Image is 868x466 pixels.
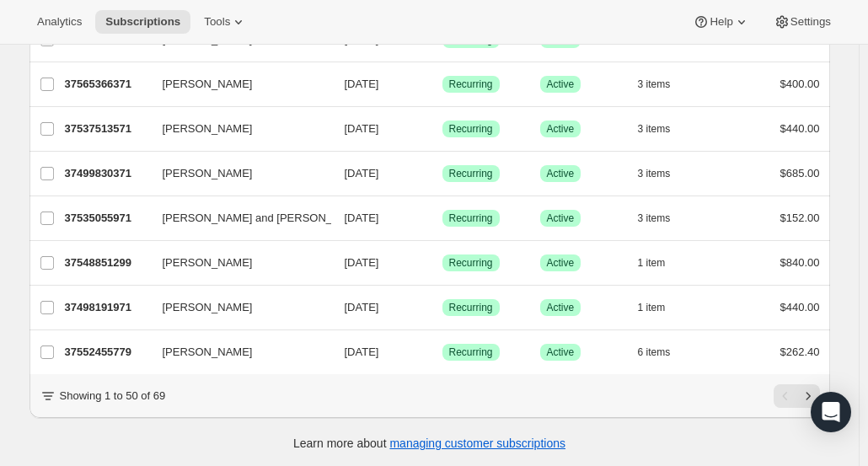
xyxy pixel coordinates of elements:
p: 37535055971 [65,210,149,227]
span: [DATE] [345,301,379,313]
button: [PERSON_NAME] [153,339,321,366]
span: 1 item [638,256,666,270]
span: $152.00 [780,212,820,224]
span: 3 items [638,167,671,180]
span: Active [547,301,575,314]
button: [PERSON_NAME] [153,160,321,187]
button: Settings [764,10,841,34]
span: [PERSON_NAME] and [PERSON_NAME] [163,210,367,227]
div: 37552455779[PERSON_NAME][DATE]SuccessRecurringSuccessActive6 items$262.40 [65,340,820,364]
div: 37537513571[PERSON_NAME][DATE]SuccessRecurringSuccessActive3 items$440.00 [65,117,820,141]
div: Open Intercom Messenger [811,392,851,432]
p: 37548851299 [65,254,149,271]
span: Recurring [449,212,493,225]
button: 3 items [638,117,689,141]
span: Tools [204,15,230,29]
span: 6 items [638,345,671,359]
button: [PERSON_NAME] [153,115,321,142]
button: 3 items [638,162,689,185]
span: Recurring [449,256,493,270]
button: Analytics [27,10,92,34]
div: 37498191971[PERSON_NAME][DATE]SuccessRecurringSuccessActive1 item$440.00 [65,296,820,319]
span: [DATE] [345,256,379,269]
span: $262.40 [780,345,820,358]
p: 37498191971 [65,299,149,316]
button: 6 items [638,340,689,364]
span: [PERSON_NAME] [163,254,253,271]
button: [PERSON_NAME] [153,294,321,321]
div: 37548851299[PERSON_NAME][DATE]SuccessRecurringSuccessActive1 item$840.00 [65,251,820,275]
span: Settings [790,15,831,29]
button: [PERSON_NAME] [153,249,321,276]
span: Active [547,122,575,136]
span: [DATE] [345,122,379,135]
p: 37565366371 [65,76,149,93]
button: Tools [194,10,257,34]
span: Recurring [449,301,493,314]
nav: Pagination [774,384,820,408]
div: 37499830371[PERSON_NAME][DATE]SuccessRecurringSuccessActive3 items$685.00 [65,162,820,185]
span: Recurring [449,345,493,359]
p: 37552455779 [65,344,149,361]
span: Analytics [37,15,82,29]
div: 37565366371[PERSON_NAME][DATE]SuccessRecurringSuccessActive3 items$400.00 [65,72,820,96]
button: 1 item [638,296,684,319]
button: 3 items [638,206,689,230]
span: Active [547,212,575,225]
p: 37499830371 [65,165,149,182]
span: 3 items [638,212,671,225]
span: [PERSON_NAME] [163,76,253,93]
span: [DATE] [345,212,379,224]
button: 3 items [638,72,689,96]
button: Help [683,10,759,34]
span: $440.00 [780,122,820,135]
span: 3 items [638,78,671,91]
span: [DATE] [345,345,379,358]
span: [DATE] [345,167,379,179]
a: managing customer subscriptions [389,437,565,450]
span: Subscriptions [105,15,180,29]
span: Active [547,167,575,180]
div: 37535055971[PERSON_NAME] and [PERSON_NAME][DATE]SuccessRecurringSuccessActive3 items$152.00 [65,206,820,230]
span: Recurring [449,78,493,91]
span: Active [547,345,575,359]
button: [PERSON_NAME] [153,71,321,98]
p: Showing 1 to 50 of 69 [60,388,166,404]
span: 1 item [638,301,666,314]
span: $685.00 [780,167,820,179]
span: Help [710,15,732,29]
span: [PERSON_NAME] [163,121,253,137]
span: $440.00 [780,301,820,313]
span: [DATE] [345,78,379,90]
span: Active [547,256,575,270]
span: [PERSON_NAME] [163,165,253,182]
span: [PERSON_NAME] [163,299,253,316]
button: [PERSON_NAME] and [PERSON_NAME] [153,205,321,232]
span: Recurring [449,122,493,136]
button: Next [796,384,820,408]
span: 3 items [638,122,671,136]
button: 1 item [638,251,684,275]
p: Learn more about [293,435,565,452]
span: [PERSON_NAME] [163,344,253,361]
p: 37537513571 [65,121,149,137]
button: Subscriptions [95,10,190,34]
span: $400.00 [780,78,820,90]
span: $840.00 [780,256,820,269]
span: Active [547,78,575,91]
span: Recurring [449,167,493,180]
